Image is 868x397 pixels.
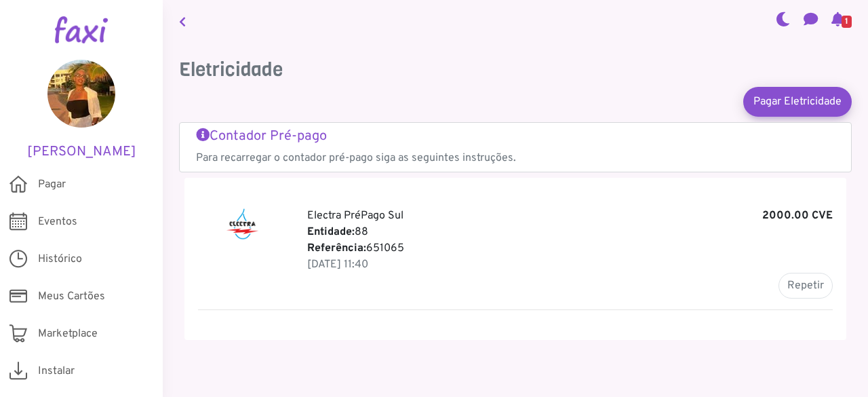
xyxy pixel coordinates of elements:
[20,144,142,160] h5: [PERSON_NAME]
[842,16,852,28] span: 1
[778,273,833,299] button: Repetir
[38,214,77,230] span: Eventos
[762,208,833,224] b: 2000.00 CVE
[196,150,835,166] p: Para recarregar o contador pré-pago siga as seguintes instruções.
[179,58,852,81] h3: Eletricidade
[38,363,75,379] span: Instalar
[307,208,833,224] p: Electra PréPago Sul
[196,128,835,145] h5: Contador Pré-pago
[225,208,260,240] img: Electra PréPago Sul
[38,176,66,193] span: Pagar
[307,225,355,239] b: Entidade:
[38,326,98,342] span: Marketplace
[38,251,82,267] span: Histórico
[307,242,366,255] b: Referência:
[743,87,852,117] a: Pagar Eletricidade
[20,60,142,160] a: [PERSON_NAME]
[196,128,835,166] a: Contador Pré-pago Para recarregar o contador pré-pago siga as seguintes instruções.
[38,288,105,305] span: Meus Cartões
[307,257,833,273] p: 10 Oct 2025, 12:40
[307,240,833,257] p: 651065
[307,224,833,240] p: 88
